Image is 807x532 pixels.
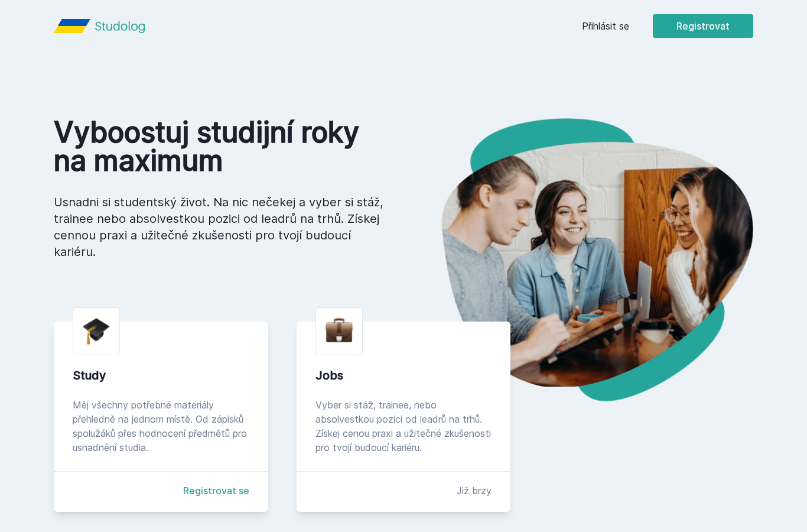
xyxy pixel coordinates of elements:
[54,118,385,175] h1: Vyboostuj studijní roky na maximum
[403,118,753,401] img: hero.png
[73,367,249,384] div: Study
[582,19,629,33] a: Přihlásit se
[83,317,110,345] img: graduation-cap.png
[73,398,249,455] div: Měj všechny potřebné materiály přehledně na jednom místě. Od zápisků spolužáků přes hodnocení pře...
[653,14,753,38] button: Registrovat
[315,367,492,384] div: Jobs
[315,398,492,455] div: Vyber si stáž, trainee, nebo absolvestkou pozici od leadrů na trhů. Získej cenou praxi a užitečné...
[183,484,249,498] a: Registrovat se
[457,484,492,498] div: Již brzy
[54,194,385,260] p: Usnadni si studentský život. Na nic nečekej a vyber si stáž, trainee nebo absolvestkou pozici od ...
[326,315,353,345] img: briefcase.png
